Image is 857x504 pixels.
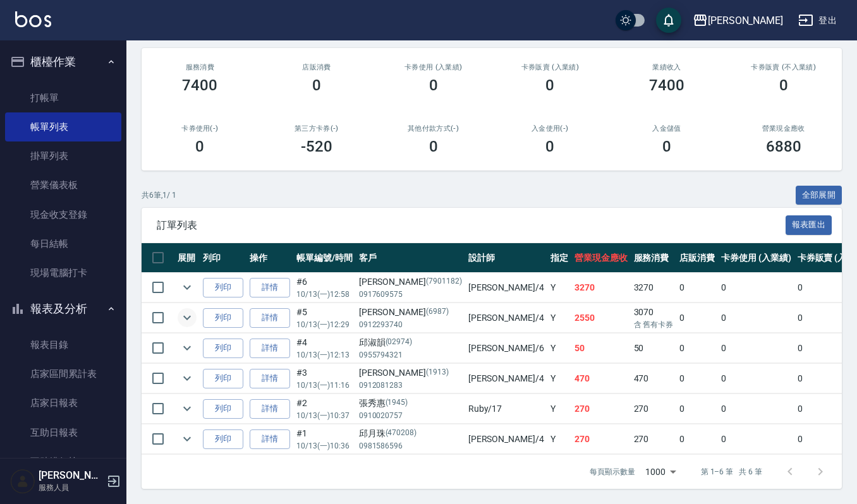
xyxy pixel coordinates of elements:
[624,124,710,133] h2: 入金儲值
[631,303,677,333] td: 3070
[386,397,408,410] p: (1945)
[296,289,353,300] p: 10/13 (一) 12:58
[571,333,631,363] td: 50
[250,278,290,297] a: 詳情
[250,369,290,388] a: 詳情
[195,138,204,155] h3: 0
[5,330,121,359] a: 報表目錄
[547,303,571,333] td: Y
[157,219,786,232] span: 訂單列表
[293,364,356,393] td: #3
[507,124,593,133] h2: 入金使用(-)
[359,397,462,410] div: 張秀惠
[571,303,631,333] td: 2550
[142,189,176,201] p: 共 6 筆, 1 / 1
[429,76,438,94] h3: 0
[5,200,121,229] a: 現金收支登錄
[5,229,121,258] a: 每日結帳
[676,273,718,303] td: 0
[571,273,631,303] td: 3270
[718,333,794,363] td: 0
[312,76,321,94] h3: 0
[39,482,103,493] p: 服務人員
[634,319,674,330] p: 含 舊有卡券
[426,306,449,319] p: (6987)
[157,124,243,133] h2: 卡券使用(-)
[547,333,571,363] td: Y
[178,339,197,357] button: expand row
[5,112,121,141] a: 帳單列表
[676,333,718,363] td: 0
[246,243,293,273] th: 操作
[359,349,462,361] p: 0955794321
[359,410,462,421] p: 0910020757
[178,429,197,448] button: expand row
[386,427,417,440] p: (470208)
[296,349,353,361] p: 10/13 (一) 12:13
[359,306,462,319] div: [PERSON_NAME]
[293,394,356,424] td: #2
[296,380,353,391] p: 10/13 (一) 11:16
[676,243,718,273] th: 店販消費
[631,424,677,454] td: 270
[250,339,290,358] a: 詳情
[640,455,681,489] div: 1000
[200,243,246,273] th: 列印
[547,243,571,273] th: 指定
[547,273,571,303] td: Y
[571,364,631,393] td: 470
[178,369,197,388] button: expand row
[5,45,121,78] button: 櫃檯作業
[157,63,243,71] h3: 服務消費
[429,138,438,155] h3: 0
[545,76,554,94] h3: 0
[293,273,356,303] td: #6
[296,440,353,452] p: 10/13 (一) 10:36
[688,8,788,33] button: [PERSON_NAME]
[203,399,243,419] button: 列印
[359,440,462,452] p: 0981586596
[676,424,718,454] td: 0
[178,399,197,418] button: expand row
[359,336,462,349] div: 邱淑韻
[571,243,631,273] th: 營業現金應收
[426,366,449,380] p: (1913)
[779,76,788,94] h3: 0
[718,303,794,333] td: 0
[274,124,360,133] h2: 第三方卡券(-)
[250,399,290,419] a: 詳情
[718,424,794,454] td: 0
[203,278,243,297] button: 列印
[386,336,413,349] p: (02974)
[203,369,243,388] button: 列印
[649,76,684,94] h3: 7400
[293,303,356,333] td: #5
[571,394,631,424] td: 270
[359,275,462,289] div: [PERSON_NAME]
[631,273,677,303] td: 3270
[293,424,356,454] td: #1
[5,292,121,325] button: 報表及分析
[662,138,671,155] h3: 0
[359,289,462,300] p: 0917609575
[296,319,353,330] p: 10/13 (一) 12:29
[465,394,547,424] td: Ruby /17
[631,364,677,393] td: 470
[359,319,462,330] p: 0912293740
[631,394,677,424] td: 270
[547,394,571,424] td: Y
[296,410,353,421] p: 10/13 (一) 10:37
[426,275,462,289] p: (7901182)
[250,429,290,449] a: 詳情
[5,388,121,417] a: 店家日報表
[547,364,571,393] td: Y
[203,339,243,358] button: 列印
[293,243,356,273] th: 帳單編號/時間
[465,243,547,273] th: 設計師
[631,243,677,273] th: 服務消費
[465,273,547,303] td: [PERSON_NAME] /4
[465,424,547,454] td: [PERSON_NAME] /4
[786,215,832,235] button: 報表匯出
[5,171,121,200] a: 營業儀表板
[465,303,547,333] td: [PERSON_NAME] /4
